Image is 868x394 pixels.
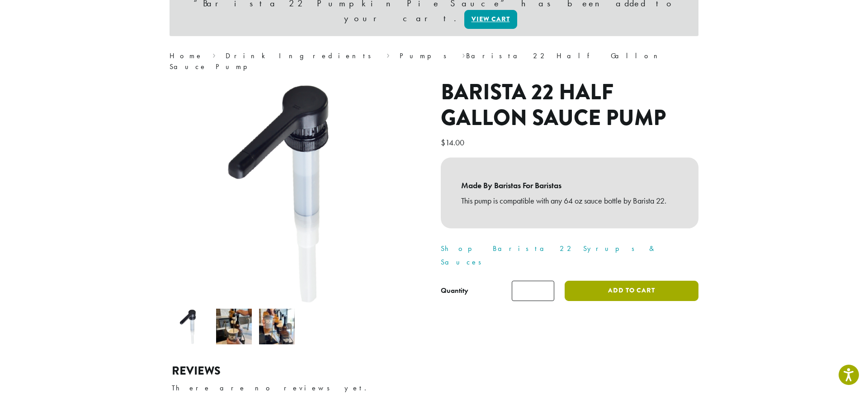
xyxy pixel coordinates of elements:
bdi: 14.00 [441,137,467,148]
a: Shop Barista 22 Syrups & Sauces [441,244,657,267]
a: Pumps [400,51,453,60]
img: Barista 22 Half Gallon Sauce Pump - Image 2 [216,309,252,344]
span: › [462,47,465,61]
a: Home [170,51,203,60]
h1: Barista 22 Half Gallon Sauce Pump [441,79,698,131]
div: Quantity [441,285,468,296]
span: $ [441,137,445,148]
span: › [387,47,390,61]
p: This pump is compatible with any 64 oz sauce bottle by Barista 22. [461,193,678,209]
button: Add to cart [565,281,698,301]
a: View cart [464,10,517,29]
a: Drink Ingredients [226,51,377,60]
b: Made By Baristas For Baristas [461,178,678,193]
nav: Breadcrumb [170,51,698,72]
input: Product quantity [512,281,554,301]
span: › [212,47,216,61]
img: Barista 22 Half Gallon Sauce Pump - Image 3 [259,309,295,344]
img: Barista 22 Half Gallon Sauce Pump [173,309,209,344]
h2: Reviews [172,364,696,378]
